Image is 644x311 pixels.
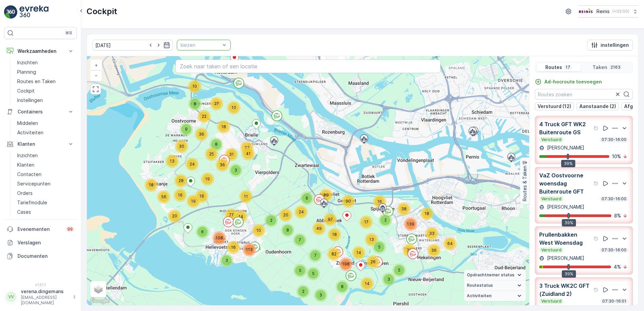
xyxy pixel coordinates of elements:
[201,172,214,186] div: 19
[175,60,441,73] input: Zoek naar taken of een locatie
[319,188,333,202] div: 89
[392,264,406,277] div: 5
[185,127,188,132] span: 9
[546,144,584,151] p: [PERSON_NAME]
[188,97,202,111] div: 8
[240,141,254,154] div: 23
[14,128,77,137] a: Activiteiten
[6,291,17,302] div: VV
[578,8,594,15] img: Reinis-Logo-Vrijstaand_Tekengebied-1-copy2_aBO4n7j.png
[342,262,350,267] span: 196
[18,48,63,55] p: Werkzaamheden
[215,142,218,147] span: 8
[331,251,336,256] span: 82
[17,152,38,159] p: Inzichten
[402,244,416,257] div: 72
[17,88,35,94] p: Cockpit
[14,77,77,86] a: Routes en Taken
[371,259,376,264] span: 26
[246,247,253,252] span: 113
[234,168,237,173] span: 3
[4,236,77,249] a: Verslagen
[231,245,236,250] span: 16
[191,199,196,204] span: 19
[539,282,592,298] p: 3 Truck WK2C GFT (Zuidland 2)
[227,101,240,114] div: 10
[18,226,62,233] p: Evenementen
[335,280,349,293] div: 8
[577,102,619,110] button: Aanstaande (2)
[196,225,209,239] div: 6
[17,59,38,66] p: Inzichten
[178,193,183,198] span: 16
[180,123,193,136] div: 9
[246,151,251,156] span: 41
[379,213,392,227] div: 2
[179,144,184,149] span: 30
[377,199,382,204] span: 16
[4,44,77,58] button: Werkzaamheden
[601,196,627,202] p: 07:30-16:00
[407,221,414,227] span: 139
[307,267,320,280] div: 5
[544,78,602,85] p: Ad-hocroute toevoegen
[369,237,374,242] span: 13
[185,158,199,171] div: 24
[17,97,43,104] p: Instellingen
[216,158,229,172] div: 36
[4,105,77,118] button: Containers
[14,86,77,96] a: Cockpit
[407,248,412,253] span: 72
[384,217,387,222] span: 2
[229,152,234,157] span: 31
[170,159,174,164] span: 13
[17,120,38,127] p: Middelen
[424,211,429,216] span: 18
[199,132,204,137] span: 36
[593,181,599,186] div: help tooltippictogram
[443,237,457,250] div: 64
[279,208,292,222] div: 20
[312,222,326,235] div: 49
[592,64,607,71] p: Taken
[161,194,166,199] span: 56
[302,289,304,294] span: 2
[319,292,322,298] span: 3
[535,89,633,100] input: Routes zoeken
[309,249,322,262] div: 7
[14,151,77,160] a: Inzichten
[614,212,621,219] p: 8 %
[205,147,218,161] div: 25
[245,145,250,150] span: 23
[467,283,493,288] span: Routestatus
[221,124,226,129] span: 18
[612,153,621,160] p: 10 %
[366,255,380,269] div: 26
[401,206,407,211] span: 38
[427,244,441,257] div: 36
[173,188,187,202] div: 16
[561,160,575,167] div: 39%
[256,228,261,233] span: 10
[593,287,599,292] div: help tooltippictogram
[314,288,327,302] div: 3
[587,40,633,50] button: instellingen
[14,188,77,198] a: Orders
[18,253,74,260] p: Documenten
[18,108,63,115] p: Containers
[593,236,599,241] div: help tooltippictogram
[91,60,101,70] a: In zoomen
[168,209,181,223] div: 20
[546,204,584,210] p: [PERSON_NAME]
[425,227,439,240] div: 33
[352,246,365,260] div: 14
[14,58,77,67] a: Inzichten
[283,212,288,217] span: 20
[157,190,170,204] div: 56
[14,179,77,188] a: Servicepunten
[17,180,51,187] p: Servicepunten
[67,227,73,232] p: 99
[201,229,204,234] span: 6
[238,214,243,219] span: 14
[299,268,301,273] span: 5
